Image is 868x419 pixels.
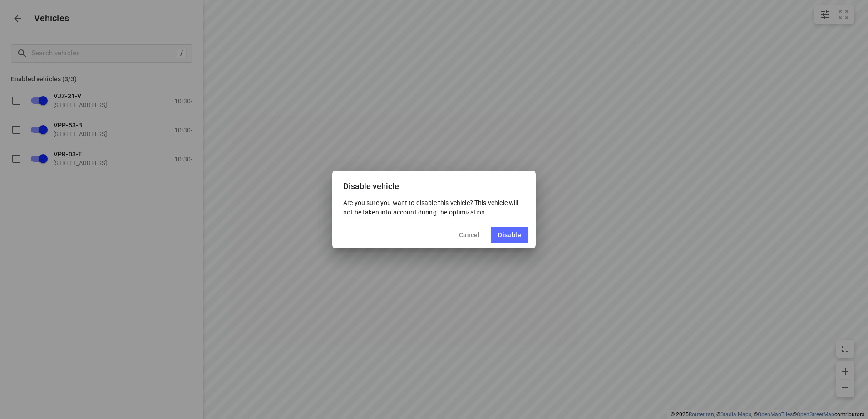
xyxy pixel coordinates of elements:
span: Cancel [459,231,480,239]
div: Disable vehicle [332,171,536,198]
p: Are you sure you want to disable this vehicle? This vehicle will not be taken into account during... [343,198,525,216]
button: Cancel [452,227,487,243]
span: Disable [498,231,521,239]
button: Disable [491,227,528,243]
